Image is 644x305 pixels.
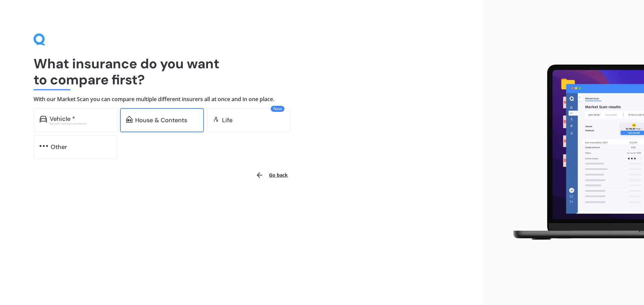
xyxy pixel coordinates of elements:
h1: What insurance do you want to compare first? [34,56,449,88]
div: Other [51,144,67,150]
h4: With our Market Scan you can compare multiple different insurers all at once and in one place. [34,96,449,103]
div: Vehicle * [50,116,75,122]
div: Life [222,117,232,124]
img: life.f720d6a2d7cdcd3ad642.svg [213,116,219,123]
img: other.81dba5aafe580aa69f38.svg [40,143,48,149]
div: Excludes commercial vehicles [50,122,111,125]
span: New [271,106,284,112]
div: House & Contents [135,117,187,124]
img: home-and-contents.b802091223b8502ef2dd.svg [126,116,132,123]
img: laptop.webp [503,61,644,245]
button: Go back [252,167,292,183]
img: car.f15378c7a67c060ca3f3.svg [40,116,47,123]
